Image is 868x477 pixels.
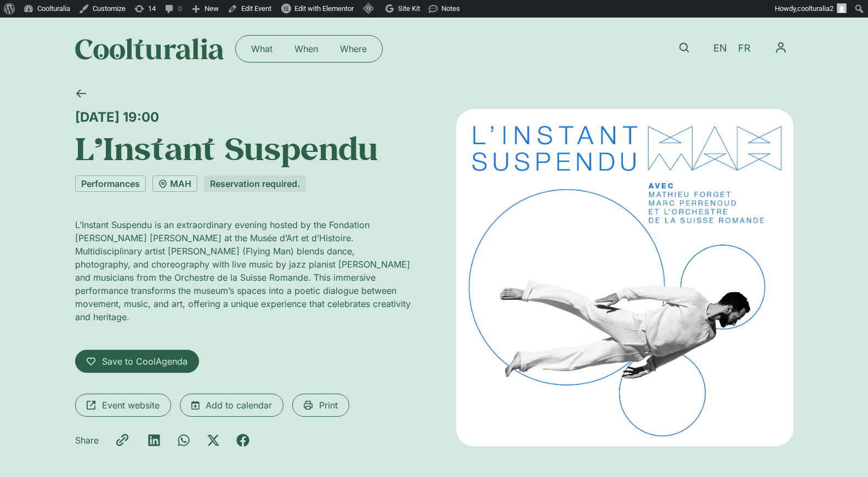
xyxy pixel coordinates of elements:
[768,35,793,60] button: Menu Toggle
[75,218,412,323] p: L’Instant Suspendu is an extraordinary evening hosted by the Fondation [PERSON_NAME] [PERSON_NAME...
[294,4,354,13] span: Edit with Elementor
[236,434,249,447] div: Share on facebook
[75,175,146,192] a: Performances
[283,40,329,58] a: When
[206,399,272,412] span: Add to calendar
[102,355,188,368] span: Save to CoolAgenda
[75,350,199,373] a: Save to CoolAgenda
[292,394,349,417] a: Print
[240,40,378,58] nav: Menu
[75,434,99,447] p: Share
[240,40,283,58] a: What
[152,175,197,192] a: MAH
[177,434,190,447] div: Share on whatsapp
[329,40,378,58] a: Where
[204,175,306,192] div: Reservation required.
[75,109,412,125] div: [DATE] 19:00
[733,41,756,56] a: FR
[147,434,161,447] div: Share on linkedin
[738,43,751,54] span: FR
[75,129,412,167] h1: L’Instant Suspendu
[180,394,283,417] a: Add to calendar
[207,434,220,447] div: Share on x-twitter
[797,4,833,13] span: coolturalia2
[713,43,727,54] span: EN
[398,4,420,13] span: Site Kit
[319,399,338,412] span: Print
[768,35,793,60] nav: Menu
[102,399,160,412] span: Event website
[708,41,733,56] a: EN
[75,394,171,417] a: Event website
